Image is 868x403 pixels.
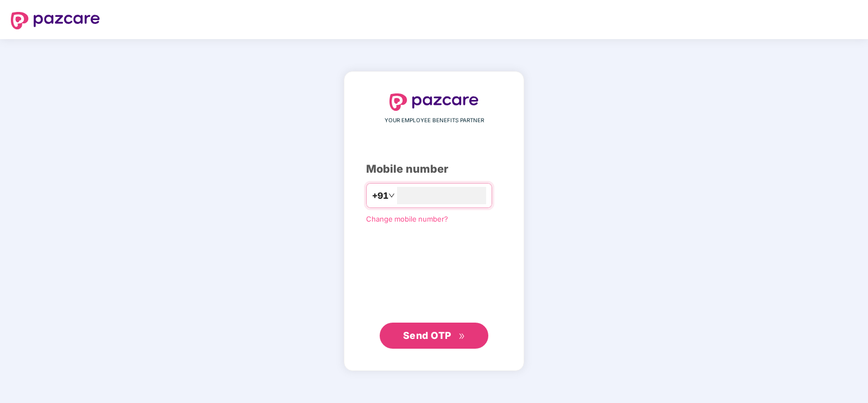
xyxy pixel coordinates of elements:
[385,116,484,125] span: YOUR EMPLOYEE BENEFITS PARTNER
[11,12,100,29] img: logo
[389,93,479,111] img: logo
[366,215,448,223] a: Change mobile number?
[403,330,451,341] span: Send OTP
[388,192,395,199] span: down
[458,333,466,340] span: double-right
[372,189,388,203] span: +91
[366,161,502,178] div: Mobile number
[380,323,488,349] button: Send OTPdouble-right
